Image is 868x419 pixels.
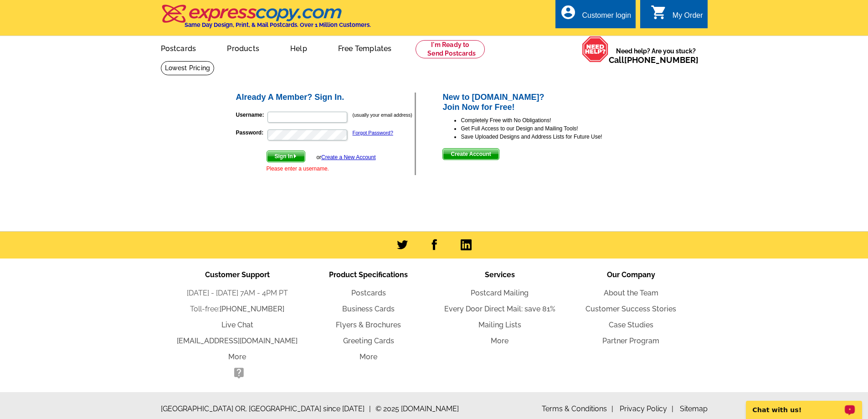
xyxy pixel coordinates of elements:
i: shopping_cart [651,4,667,21]
a: About the Team [604,289,658,297]
a: Postcards [146,37,211,58]
a: Terms & Conditions [542,404,613,413]
a: More [360,352,377,361]
span: Services [485,270,515,279]
a: Products [212,37,274,58]
div: Customer login [582,11,631,24]
iframe: LiveChat chat widget [740,390,868,419]
a: Forgot Password? [353,130,393,135]
span: Need help? Are you stuck? [609,47,703,65]
a: Same Day Design, Print, & Mail Postcards. Over 1 Million Customers. [161,11,371,28]
h2: Already A Member? Sign In. [236,93,415,103]
li: Completely Free with No Obligations! [461,116,633,124]
a: shopping_cart My Order [651,10,703,21]
a: Customer Success Stories [586,305,676,313]
i: account_circle [560,4,576,21]
label: Username: [236,111,267,119]
span: Call [609,55,699,65]
a: More [228,352,246,361]
a: [PHONE_NUMBER] [220,305,284,313]
span: Sign In [267,151,305,162]
a: Mailing Lists [478,321,521,329]
label: Password: [236,129,267,137]
img: button-next-arrow-white.png [293,154,297,158]
a: Partner Program [602,336,659,345]
a: [EMAIL_ADDRESS][DOMAIN_NAME] [177,336,298,345]
a: Case Studies [609,321,653,329]
div: Please enter a username. [267,165,376,173]
a: Privacy Policy [620,404,673,413]
span: Create Account [443,149,498,160]
li: Toll-free: [172,304,303,315]
a: Sitemap [680,404,708,413]
a: account_circle Customer login [560,10,631,21]
span: Product Specifications [329,270,408,279]
h2: New to [DOMAIN_NAME]? Join Now for Free! [442,93,633,112]
a: Postcards [351,289,386,297]
span: [GEOGRAPHIC_DATA] OR, [GEOGRAPHIC_DATA] since [DATE] [161,403,371,414]
a: Every Door Direct Mail: save 81% [444,305,555,313]
a: [PHONE_NUMBER] [624,55,699,65]
small: (usually your email address) [353,112,412,118]
div: or [316,153,375,161]
a: Create a New Account [321,154,375,160]
span: © 2025 [DOMAIN_NAME] [375,403,459,414]
a: Business Cards [342,305,395,313]
a: Greeting Cards [343,336,394,345]
a: Postcard Mailing [471,289,529,297]
a: Live Chat [221,321,253,329]
span: Our Company [607,270,655,279]
div: My Order [673,11,703,24]
li: Get Full Access to our Design and Mailing Tools! [461,124,633,133]
button: Create Account [442,148,499,160]
a: Flyers & Brochures [336,321,401,329]
h4: Same Day Design, Print, & Mail Postcards. Over 1 Million Customers. [185,21,371,28]
a: Help [276,37,322,58]
a: More [491,336,508,345]
li: Save Uploaded Designs and Address Lists for Future Use! [461,133,633,141]
a: Free Templates [324,37,406,58]
li: [DATE] - [DATE] 7AM - 4PM PT [172,288,303,299]
span: Customer Support [205,270,270,279]
img: help [582,36,609,62]
button: Sign In [267,150,305,162]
